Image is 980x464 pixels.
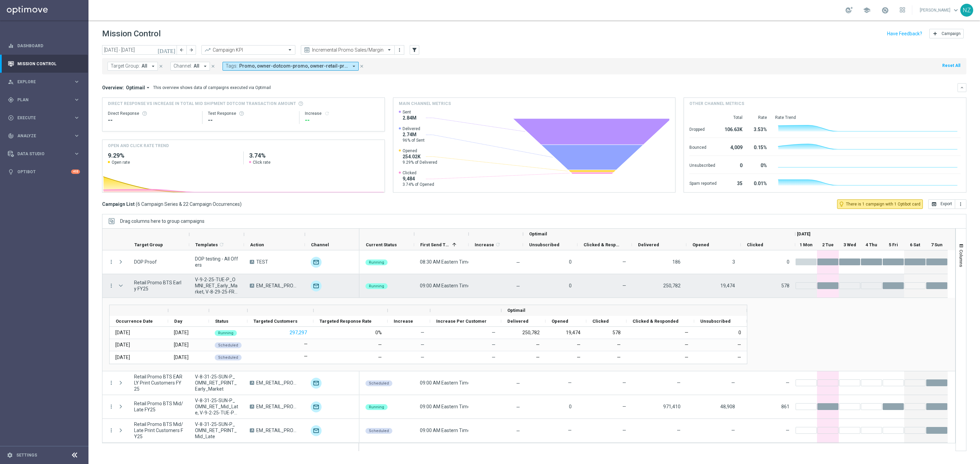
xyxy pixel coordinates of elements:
[492,342,495,347] span: —
[7,43,80,49] div: equalizer Dashboard
[626,351,694,363] div: —
[622,259,626,265] span: —
[8,97,14,103] i: gps_fixed
[516,260,520,265] span: —
[592,319,609,324] span: Clicked
[311,257,322,268] img: Optimail
[569,283,572,288] span: 0
[638,242,659,247] span: Delivered
[112,160,130,165] span: Open rate
[8,169,14,175] i: lightbulb
[958,201,963,207] i: more_vert
[174,342,189,348] div: Friday
[301,45,395,55] ng-select: Incremental Promo Sales/Margin
[250,428,254,432] span: A
[145,85,151,91] i: arrow_drop_down
[17,134,73,138] span: Analyze
[747,242,763,247] span: Clicked
[420,259,529,265] span: 08:30 AM Eastern Time (New York) (UTC -04:00)
[170,62,210,71] button: Channel: All arrow_drop_down
[8,133,73,139] div: Analyze
[960,85,964,90] i: keyboard_arrow_down
[545,339,586,351] div: —
[111,63,140,69] span: Target Group:
[929,29,964,38] button: add Campaign
[250,242,264,247] span: Action
[223,62,359,71] button: Tags: Promo, owner-dotcom-promo, owner-retail-promo, promo arrow_drop_down
[378,342,382,348] div: —
[120,218,205,224] span: Drag columns here to group campaigns
[159,64,163,69] i: close
[8,163,80,181] div: Optibot
[928,199,955,209] button: open_in_browser Export
[215,342,242,348] colored-tag: Scheduled
[692,242,709,247] span: Opened
[725,159,742,170] div: 0
[324,111,330,116] i: refresh
[137,201,240,207] span: 6 Campaign Series & 22 Campaign Occurrences
[126,85,145,91] span: Optimail
[311,281,322,291] div: Optimail
[399,101,451,107] h4: Main channel metrics
[134,259,157,265] span: DOP Proof
[403,176,434,182] span: 9,484
[218,355,238,360] span: Scheduled
[786,380,789,386] span: —
[394,319,413,324] span: Increase
[305,116,379,124] div: --
[115,342,130,348] div: 05 Sep 2025
[494,241,501,248] span: Calculate column
[73,132,80,139] i: keyboard_arrow_right
[254,319,297,324] span: Targeted Customers
[108,404,114,410] button: more_vert
[403,126,425,131] span: Delivered
[304,353,308,359] label: —
[586,339,626,351] div: —
[73,78,80,85] i: keyboard_arrow_right
[102,395,359,419] div: Press SPACE to select this row.
[351,63,357,69] i: arrow_drop_down
[751,177,767,188] div: 0.01%
[150,63,156,69] i: arrow_drop_down
[866,242,877,247] span: 4 Thu
[492,355,495,360] span: —
[586,351,626,363] div: —
[411,47,418,53] i: filter_alt
[186,45,196,55] button: arrow_forward
[311,242,329,247] span: Channel
[403,115,416,121] span: 2.84M
[108,380,114,386] button: more_vert
[689,141,717,152] div: Bounced
[256,380,299,386] span: EM_RETAIL_PROMO
[226,63,238,69] span: Tags:
[420,242,450,247] span: First Send Time
[134,280,183,292] span: Retail Promo BTS Early FY25
[689,101,744,107] h4: Other channel metrics
[158,47,176,53] i: [DATE]
[153,85,271,91] div: This overview shows data of campaigns executed via Optimail
[311,378,322,389] div: Optimail
[492,330,495,335] span: —
[507,319,528,324] span: Delivered
[622,283,626,288] span: —
[529,231,547,236] span: Optimail
[211,64,215,69] i: close
[421,342,424,347] span: —
[7,79,80,85] div: person_search Explore keyboard_arrow_right
[7,169,80,175] button: lightbulb Optibot +10
[108,151,238,160] h2: 9.29%
[838,201,845,207] i: lightbulb_outline
[17,152,73,156] span: Data Studio
[289,328,308,337] button: 297,297
[403,109,416,115] span: Sent
[359,395,948,419] div: Press SPACE to select this row.
[8,79,73,85] div: Explore
[250,284,254,288] span: A
[215,354,242,360] colored-tag: Scheduled
[725,123,742,134] div: 106.63K
[202,63,208,69] i: arrow_drop_down
[663,283,681,288] span: 250,782
[108,143,169,149] h4: OPEN AND CLICK RATE TREND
